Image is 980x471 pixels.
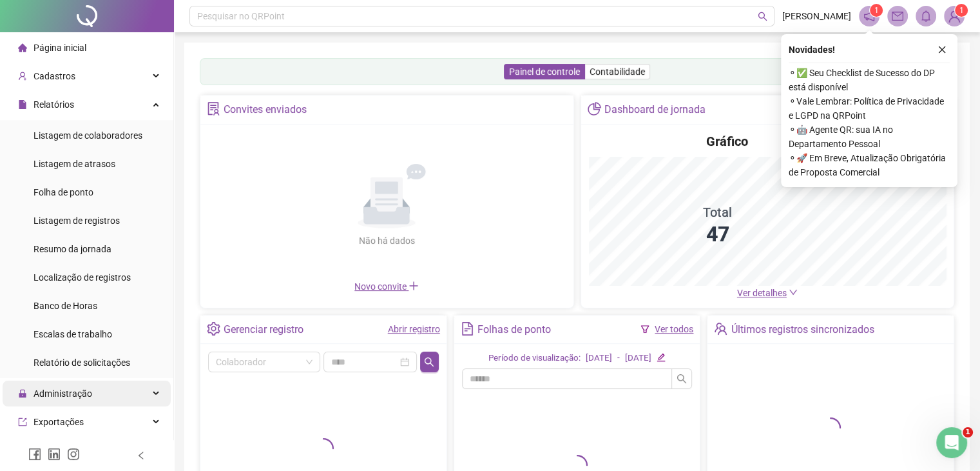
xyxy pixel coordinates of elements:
span: mail [892,10,903,22]
span: filter [640,325,649,334]
span: ⚬ 🚀 Em Breve, Atualização Obrigatória de Proposta Comercial [789,151,950,179]
span: Novo convite [354,281,419,292]
span: loading [820,417,841,438]
span: close [937,45,946,54]
span: loading [313,438,334,459]
span: Painel de controle [509,66,580,77]
div: - [617,352,620,365]
span: search [424,357,434,367]
div: Não há dados [327,234,446,248]
span: search [758,12,767,21]
sup: 1 [870,4,883,17]
span: solution [207,102,220,115]
span: Contabilidade [590,66,645,77]
span: plus [408,281,419,291]
span: Administração [34,388,92,399]
div: Convites enviados [224,99,307,121]
span: export [18,417,27,426]
span: Listagem de colaboradores [34,130,142,141]
img: 80004 [945,6,964,26]
span: [PERSON_NAME] [782,9,851,23]
span: file [18,100,27,109]
span: bell [920,10,932,22]
sup: Atualize o seu contato no menu Meus Dados [955,4,968,17]
span: 1 [959,6,964,15]
span: Escalas de trabalho [34,329,112,339]
span: 1 [963,427,973,437]
div: [DATE] [586,352,612,365]
span: Resumo da jornada [34,244,111,254]
iframe: Intercom live chat [936,427,967,458]
span: setting [207,322,220,336]
span: instagram [67,448,80,461]
span: down [789,288,798,297]
span: Banco de Horas [34,301,97,311]
span: Exportações [34,417,84,427]
span: file-text [461,322,474,336]
div: Gerenciar registro [224,319,303,341]
span: Folha de ponto [34,187,93,197]
div: Últimos registros sincronizados [731,319,874,341]
span: team [714,322,727,336]
span: user-add [18,72,27,81]
span: ⚬ Vale Lembrar: Política de Privacidade e LGPD na QRPoint [789,94,950,123]
span: ⚬ 🤖 Agente QR: sua IA no Departamento Pessoal [789,123,950,151]
span: search [677,374,687,384]
span: edit [657,353,665,361]
span: Novidades ! [789,43,835,57]
a: Ver detalhes down [737,288,798,298]
span: 1 [874,6,879,15]
span: Cadastros [34,71,75,81]
span: home [18,43,27,52]
span: Página inicial [34,43,86,53]
span: left [137,451,146,460]
span: facebook [28,448,41,461]
span: Ver detalhes [737,288,787,298]
span: Localização de registros [34,272,131,283]
div: Folhas de ponto [477,319,551,341]
a: Ver todos [655,324,693,334]
span: ⚬ ✅ Seu Checklist de Sucesso do DP está disponível [789,66,950,94]
div: Período de visualização: [488,352,581,365]
span: Listagem de registros [34,215,120,226]
span: Listagem de atrasos [34,159,115,169]
span: linkedin [48,448,61,461]
div: Dashboard de jornada [604,99,706,121]
span: Relatório de solicitações [34,357,130,368]
span: lock [18,389,27,398]
span: notification [863,10,875,22]
a: Abrir registro [388,324,440,334]
h4: Gráfico [706,132,748,150]
span: Relatórios [34,99,74,110]
span: pie-chart [588,102,601,115]
div: [DATE] [625,352,651,365]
